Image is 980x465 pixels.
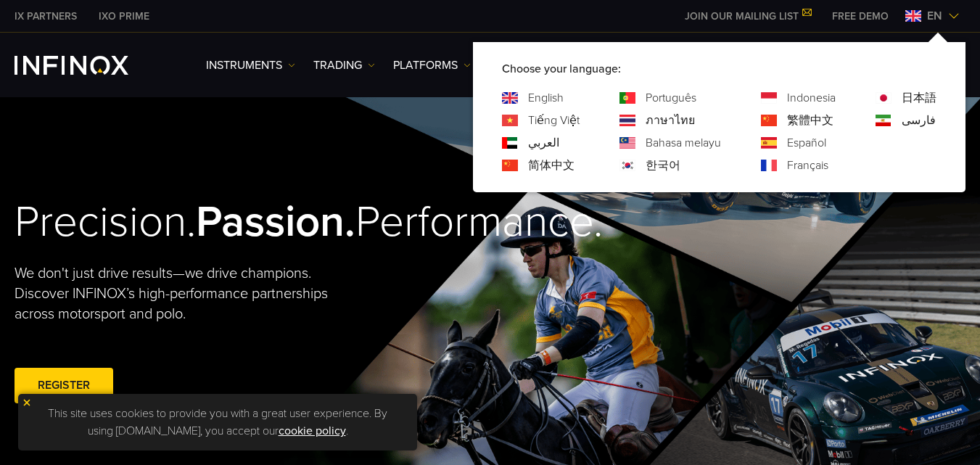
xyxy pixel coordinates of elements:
[15,263,357,324] p: We don't just drive results—we drive champions. Discover INFINOX’s high-performance partnerships ...
[646,89,696,107] a: Language
[787,112,833,129] a: Language
[646,157,680,174] a: Language
[646,112,695,129] a: Language
[15,56,162,75] a: INFINOX Logo
[196,196,355,248] strong: Passion.
[821,9,899,24] a: INFINOX MENU
[787,89,836,107] a: Language
[528,89,564,107] a: Language
[787,157,828,174] a: Language
[528,157,575,174] a: Language
[674,10,821,22] a: JOIN OUR MAILING LIST
[528,134,559,152] a: Language
[921,7,948,25] span: en
[88,9,160,24] a: INFINOX
[4,9,88,24] a: INFINOX
[279,424,346,438] a: cookie policy
[902,89,936,107] a: Language
[206,57,295,74] a: Instruments
[15,196,442,249] h2: Precision. Performance.
[528,112,580,129] a: Language
[646,134,721,152] a: Language
[787,134,826,152] a: Language
[22,398,32,408] img: yellow close icon
[393,57,471,74] a: PLATFORMS
[15,368,113,403] a: REGISTER
[313,57,375,74] a: TRADING
[25,401,410,443] p: This site uses cookies to provide you with a great user experience. By using [DOMAIN_NAME], you a...
[502,60,936,78] p: Choose your language:
[902,112,936,129] a: Language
